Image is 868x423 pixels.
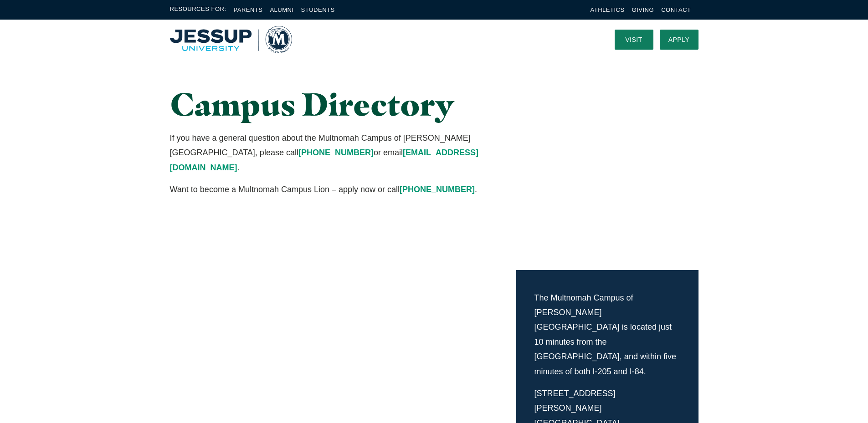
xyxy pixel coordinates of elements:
p: If you have a general question about the Multnomah Campus of [PERSON_NAME][GEOGRAPHIC_DATA], plea... [170,131,517,175]
a: [PHONE_NUMBER] [298,148,374,157]
a: Alumni [270,6,293,13]
a: Home [170,26,292,53]
a: Giving [632,6,654,13]
a: [PHONE_NUMBER] [400,185,475,194]
span: Resources For: [170,5,226,15]
p: Want to become a Multnomah Campus Lion – apply now or call . [170,182,517,197]
a: Athletics [591,6,625,13]
a: Parents [234,6,263,13]
a: [EMAIL_ADDRESS][DOMAIN_NAME] [170,148,478,172]
p: The Multnomah Campus of [PERSON_NAME][GEOGRAPHIC_DATA] is located just 10 minutes from the [GEOGR... [534,290,680,379]
a: Contact [661,6,691,13]
a: Visit [615,30,653,50]
a: Students [301,6,335,13]
h1: Campus Directory [170,87,517,122]
a: Apply [660,30,699,50]
img: Multnomah University Logo [170,26,292,53]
